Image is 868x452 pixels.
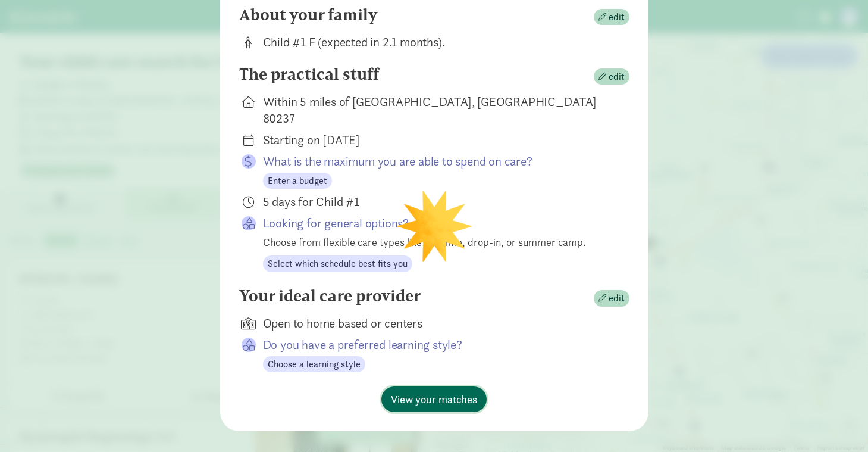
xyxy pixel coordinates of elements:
div: Open to home based or centers [263,315,610,332]
div: Starting on [DATE] [263,132,610,148]
button: Select which schedule best fits you [263,255,412,272]
h4: The practical stuff [239,65,379,84]
div: Child #1 F (expected in 2.1 months). [263,34,610,51]
button: edit [594,68,629,85]
p: Do you have a preferred learning style? [263,336,610,353]
div: Choose from flexible care types like full-time, drop-in, or summer camp. [263,234,610,250]
div: Within 5 miles of [GEOGRAPHIC_DATA], [GEOGRAPHIC_DATA] 80237 [263,93,610,127]
h4: About your family [239,5,378,24]
h4: Your ideal care provider [239,286,421,306]
span: View your matches [391,391,477,407]
button: Choose a learning style [263,356,365,373]
button: edit [594,9,629,26]
div: 5 days for Child #1 [263,194,610,210]
span: edit [609,10,625,24]
span: edit [609,70,625,84]
button: edit [594,290,629,307]
span: Select which schedule best fits you [268,257,408,271]
span: Enter a budget [268,174,327,188]
button: Enter a budget [263,173,332,189]
span: edit [609,291,625,306]
button: View your matches [381,386,487,412]
p: What is the maximum you are able to spend on care? [263,153,610,170]
span: Choose a learning style [268,357,361,372]
p: Looking for general options? [263,215,610,232]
